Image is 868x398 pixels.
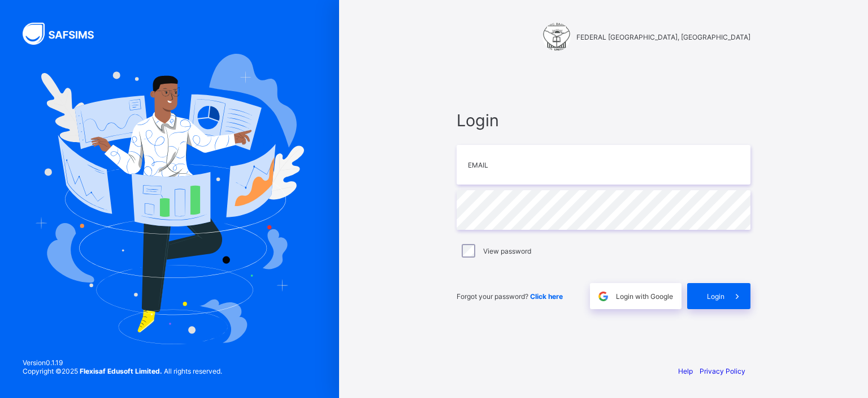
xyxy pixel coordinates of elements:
[23,367,222,375] span: Copyright © 2025 All rights reserved.
[616,292,673,301] span: Login with Google
[530,292,563,301] a: Click here
[597,290,610,303] img: google.396cfc9801f0270233282035f929180a.svg
[80,367,162,375] strong: Flexisaf Edusoft Limited.
[483,247,531,255] label: View password
[23,358,222,367] span: Version 0.1.19
[700,367,745,375] a: Privacy Policy
[457,110,750,130] span: Login
[23,23,107,45] img: SAFSIMS Logo
[678,367,693,375] a: Help
[35,54,304,344] img: Hero Image
[457,292,563,301] span: Forgot your password?
[576,33,750,41] span: FEDERAL [GEOGRAPHIC_DATA], [GEOGRAPHIC_DATA]
[707,292,724,301] span: Login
